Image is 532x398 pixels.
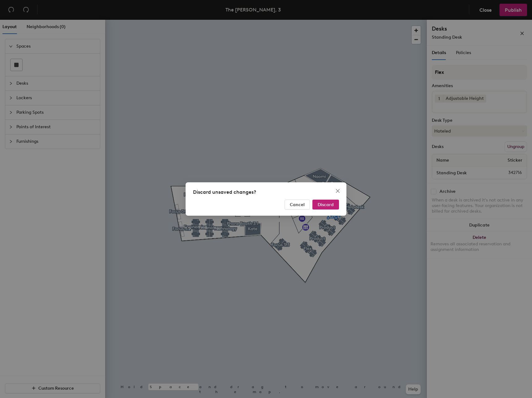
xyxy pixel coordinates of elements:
[333,186,343,196] button: Close
[290,202,305,207] span: Cancel
[312,200,339,210] button: Discard
[333,188,343,193] span: Close
[193,188,339,196] div: Discard unsaved changes?
[335,188,340,193] span: close
[285,200,310,210] button: Cancel
[318,202,334,207] span: Discard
